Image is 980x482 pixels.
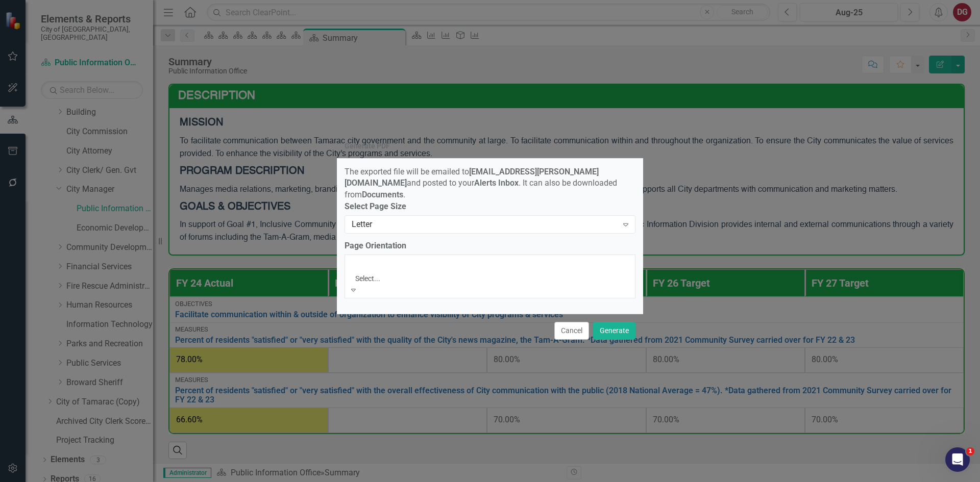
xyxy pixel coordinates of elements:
[345,201,635,213] label: Select Page Size
[352,219,618,231] div: Letter
[474,178,519,188] strong: Alerts Inbox
[345,142,390,150] div: Generate PDF
[362,190,403,199] strong: Documents
[345,167,617,200] span: The exported file will be emailed to and posted to your . It can also be downloaded from .
[945,447,970,472] iframe: Intercom live chat
[593,322,635,340] button: Generate
[966,447,974,455] span: 1
[345,240,635,252] label: Page Orientation
[345,167,599,188] strong: [EMAIL_ADDRESS][PERSON_NAME][DOMAIN_NAME]
[355,273,503,284] div: Select...
[554,322,589,340] button: Cancel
